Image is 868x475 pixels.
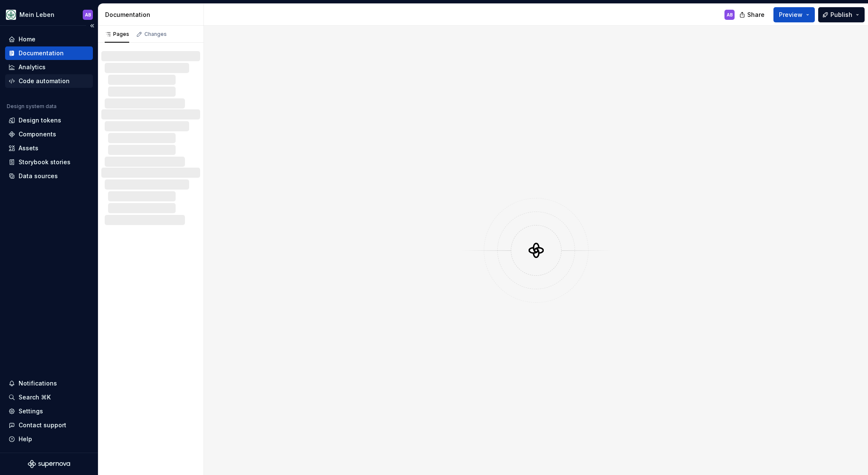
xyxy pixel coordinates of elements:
[144,31,167,38] div: Changes
[19,11,54,19] div: Mein Leben
[6,10,16,20] img: df5db9ef-aba0-4771-bf51-9763b7497661.png
[19,130,56,138] div: Components
[19,158,71,166] div: Storybook stories
[19,379,57,388] div: Notifications
[5,141,93,155] a: Assets
[5,74,93,88] a: Code automation
[19,144,38,152] div: Assets
[5,155,93,169] a: Storybook stories
[19,393,51,402] div: Search ⌘K
[105,31,129,38] div: Pages
[5,391,93,404] button: Search ⌘K
[19,63,46,71] div: Analytics
[5,169,93,183] a: Data sources
[5,377,93,390] button: Notifications
[86,20,98,32] button: Collapse sidebar
[747,11,765,19] span: Share
[19,77,70,85] div: Code automation
[5,418,93,432] button: Contact support
[818,7,865,22] button: Publish
[727,11,733,18] div: AB
[19,172,58,180] div: Data sources
[735,7,770,22] button: Share
[779,11,803,19] span: Preview
[5,60,93,74] a: Analytics
[19,35,35,43] div: Home
[5,128,93,141] a: Components
[5,432,93,446] button: Help
[5,33,93,46] a: Home
[5,114,93,127] a: Design tokens
[105,11,200,19] div: Documentation
[830,11,852,19] span: Publish
[773,7,815,22] button: Preview
[19,407,43,415] div: Settings
[19,421,66,429] div: Contact support
[7,103,57,110] div: Design system data
[28,460,70,468] svg: Supernova Logo
[85,11,91,18] div: AB
[5,404,93,418] a: Settings
[19,116,61,125] div: Design tokens
[5,46,93,60] a: Documentation
[2,5,96,24] button: Mein LebenAB
[19,435,32,443] div: Help
[19,49,64,57] div: Documentation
